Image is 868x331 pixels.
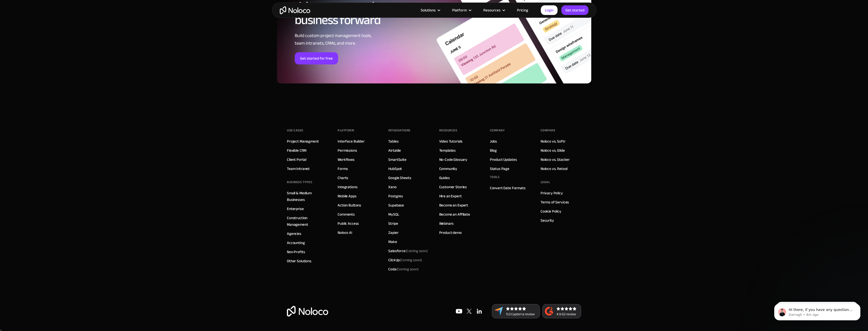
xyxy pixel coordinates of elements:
[439,165,457,172] a: Community
[287,205,304,212] a: Enterprise
[490,147,497,154] a: Blog
[490,138,497,145] a: Jobs
[490,173,500,181] div: Tools
[388,193,403,199] a: Postgres
[541,5,558,15] a: Login
[439,202,468,208] a: Become an Expert
[338,211,355,218] a: Comments
[388,156,407,163] a: SmartSuite
[541,178,550,186] div: Legal
[295,52,338,64] a: Get started for free
[541,208,561,215] a: Cookie Policy
[490,127,505,134] div: Company
[452,7,467,13] div: Platform
[541,217,554,224] a: Security
[439,184,467,190] a: Customer Stories
[287,239,305,246] a: Accounting
[541,165,567,172] a: Noloco vs. Retool
[388,147,401,154] a: Airtable
[338,175,348,181] a: Charts
[490,165,509,172] a: Status Page
[338,193,356,199] a: Mobile Apps
[287,215,327,228] a: Construction Management
[446,7,477,13] div: Platform
[767,293,868,328] iframe: Intercom notifications message
[439,193,462,199] a: Hire an Expert
[287,249,305,255] a: Non Profits
[439,175,450,181] a: Guides
[405,247,428,254] span: (Coming soon)
[541,138,566,145] a: Noloco vs. Softr
[541,127,556,134] div: Compare
[287,147,306,154] a: Flexible CRM
[388,138,398,145] a: Tables
[287,138,319,145] a: Project Managment
[490,185,526,191] a: Convert Date Formats
[287,178,312,186] div: BUSINESS TYPES
[541,199,569,205] a: Terms of Services
[396,266,419,273] span: (Coming soon)
[490,156,517,163] a: Product Updates
[338,229,352,236] a: Noloco AI
[338,156,355,163] a: Workflows
[561,5,588,15] a: Get started
[541,147,565,154] a: Noloco vs. Glide
[541,156,570,163] a: Noloco vs. Stacker
[388,127,410,134] div: INTEGRATIONS
[388,184,396,190] a: Xano
[388,266,418,272] div: Coda
[280,6,310,14] a: home
[439,147,456,154] a: Templates
[338,202,361,208] a: Action Buttons
[287,127,303,134] div: Use Cases
[388,165,402,172] a: HubSpot
[400,256,422,264] span: (Coming soon)
[287,165,310,172] a: Team Intranet
[439,127,457,134] div: Resources
[421,7,436,13] div: Solutions
[439,156,468,163] a: No-Code Glossary
[511,7,534,13] a: Pricing
[338,138,364,145] a: Interface Builder
[338,165,348,172] a: Forms
[388,238,397,245] a: Make
[338,220,359,227] a: Public Access
[439,138,463,145] a: Video Tutorials
[388,257,422,263] div: ClickUp
[388,248,428,254] div: Salesforce
[439,229,462,236] a: Product demo
[388,229,398,236] a: Zapier
[287,230,301,237] a: Agencies
[388,220,398,227] a: Stripe
[338,127,354,134] div: Platform
[295,32,423,47] div: Build custom project management tools, team intranets, CRMs, and more.
[483,7,501,13] div: Resources
[388,202,404,208] a: Supabase
[477,7,511,13] div: Resources
[338,147,357,154] a: Permissions
[287,190,327,203] a: Small & Medium Businesses
[414,7,446,13] div: Solutions
[439,220,454,227] a: Webinars
[388,175,411,181] a: Google Sheets
[338,184,357,190] a: Integrations
[388,211,399,218] a: MySQL
[287,258,311,264] a: Other Solutions
[439,211,470,218] a: Become an Affiliate
[287,156,306,163] a: Client Portal
[541,190,563,196] a: Privacy Policy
